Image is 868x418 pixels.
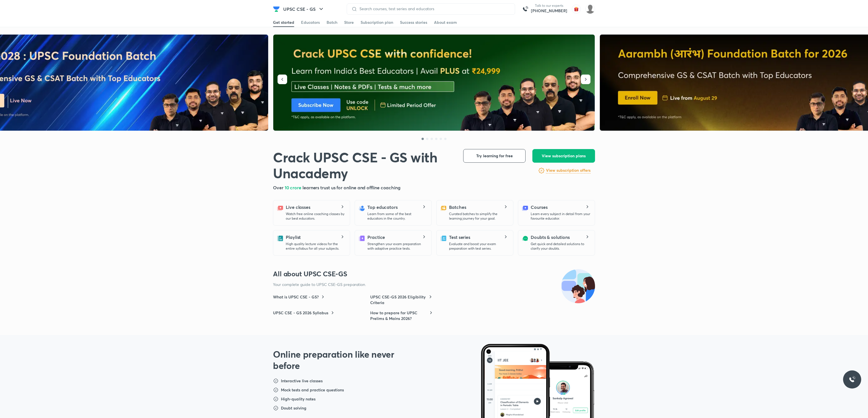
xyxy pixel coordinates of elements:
[281,396,316,402] h6: High-quality notes
[281,405,306,411] h6: Doubt solving
[273,349,408,371] h2: Online preparation like never before
[531,204,547,211] h5: Courses
[344,20,354,25] div: Store
[344,18,354,27] a: Store
[546,167,590,174] a: View subscription offers
[286,212,345,221] p: Watch free online coaching classes by our best educators.
[532,149,595,163] button: View subscription plans
[273,310,335,316] a: UPSC CSE - GS 2026 Syllabus
[281,387,344,393] h6: Mock tests and practice questions
[273,387,279,393] img: dst-points
[301,20,320,25] div: Educators
[367,212,427,221] p: Learn from some of the best educators in the country.
[476,153,513,159] span: Try learning for free
[273,20,294,25] div: Get started
[286,242,345,251] p: High quality lecture videos for the entire syllabus for all your subjects.
[327,20,337,25] div: Batch
[531,3,567,8] p: Talk to our experts
[561,269,595,303] img: all-about-exam
[361,18,393,27] a: Subscription plan
[367,242,427,251] p: Strengthen your exam preparation with adaptive practice tests.
[531,234,570,241] h5: Doubts & solutions
[286,234,301,241] h5: Playlist
[449,204,466,211] h5: Batches
[572,5,581,14] img: avatar
[400,20,427,25] div: Success stories
[531,212,590,221] p: Learn every subject in detail from your favourite educator.
[370,294,433,305] a: UPSC CSE-GS 2026 Eligibility Criteria
[357,7,510,11] input: Search courses, test series and educators
[273,294,319,300] h6: What is UPSC CSE - GS?
[273,184,285,190] span: Over
[302,184,401,190] span: learners trust us for online and offline coaching
[542,153,586,159] span: View subscription plans
[367,204,398,211] h5: Top educators
[546,167,590,173] h6: View subscription offers
[273,294,326,300] a: What is UPSC CSE - GS?
[273,310,328,316] h6: UPSC CSE - GS 2026 Syllabus
[273,282,547,287] p: Your complete guide to UPSC CSE-GS preparation.
[281,378,323,384] h6: Interactive live classes
[434,18,457,27] a: About exam
[849,376,856,383] img: ttu
[301,18,320,27] a: Educators
[286,204,310,211] h5: Live classes
[400,18,427,27] a: Success stories
[273,6,280,12] img: Company Logo
[370,294,427,305] h6: UPSC CSE-GS 2026 Eligibility Criteria
[531,242,590,251] p: Get quick and detailed solutions to clarify your doubts.
[585,4,595,14] img: saarthak
[370,310,433,321] a: How to prepare for UPSC Prelims & Mains 2026?
[273,269,595,278] h3: All about UPSC CSE-GS
[327,18,337,27] a: Batch
[273,18,294,27] a: Get started
[463,149,526,163] button: Try learning for free
[361,20,393,25] div: Subscription plan
[370,310,428,321] h6: How to prepare for UPSC Prelims & Mains 2026?
[273,405,279,411] img: dst-points
[449,234,470,241] h5: Test series
[280,3,328,15] button: UPSC CSE - GS
[273,396,279,402] img: dst-points
[285,184,302,190] span: 10 crore
[367,234,385,241] h5: Practice
[520,3,531,15] img: call-us
[434,20,457,25] div: About exam
[449,212,509,221] p: Curated batches to simplify the learning journey for your goal.
[273,149,454,181] h1: Crack UPSC CSE - GS with Unacademy
[273,378,279,384] img: dst-points
[449,242,509,251] p: Evaluate and boost your exam preparation with test series.
[531,8,567,14] a: [PHONE_NUMBER]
